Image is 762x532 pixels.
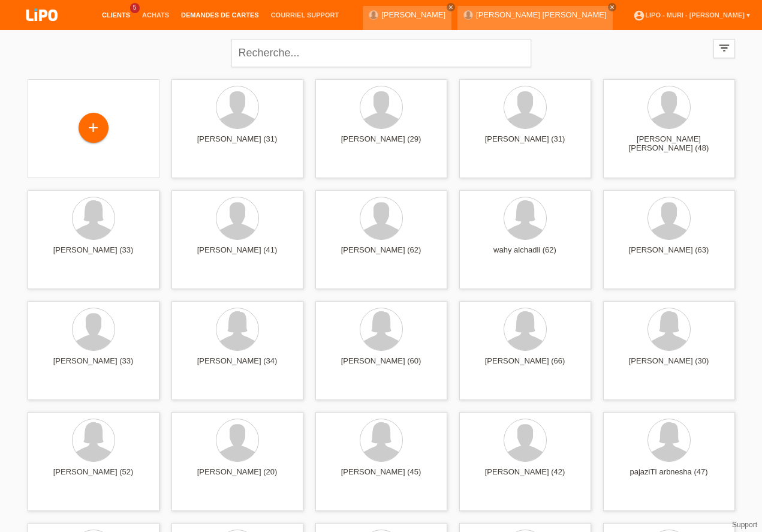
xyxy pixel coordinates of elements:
[325,467,438,486] div: [PERSON_NAME] (45)
[130,3,140,13] span: 5
[181,467,294,486] div: [PERSON_NAME] (20)
[325,245,438,265] div: [PERSON_NAME] (62)
[181,134,294,154] div: [PERSON_NAME] (31)
[136,11,175,19] a: Achats
[12,25,72,34] a: LIPO pay
[469,356,582,375] div: [PERSON_NAME] (66)
[613,134,725,154] div: [PERSON_NAME] [PERSON_NAME] (48)
[469,134,582,154] div: [PERSON_NAME] (31)
[79,118,108,138] div: Enregistrer le client
[325,134,438,154] div: [PERSON_NAME] (29)
[96,11,136,19] a: Clients
[381,10,445,19] a: [PERSON_NAME]
[613,245,725,265] div: [PERSON_NAME] (63)
[613,467,725,486] div: pajaziTI arbnesha (47)
[448,4,454,10] i: close
[609,4,615,10] i: close
[37,245,150,265] div: [PERSON_NAME] (33)
[469,467,582,486] div: [PERSON_NAME] (42)
[718,41,731,55] i: filter_list
[469,245,582,265] div: wahy alchadli (62)
[627,11,756,19] a: account_circleLIPO - Muri - [PERSON_NAME] ▾
[37,467,150,486] div: [PERSON_NAME] (52)
[447,3,455,11] a: close
[265,11,345,19] a: Courriel Support
[613,356,725,375] div: [PERSON_NAME] (30)
[325,356,438,375] div: [PERSON_NAME] (60)
[175,11,265,19] a: Demandes de cartes
[732,521,757,529] a: Support
[476,10,606,19] a: [PERSON_NAME] [PERSON_NAME]
[633,10,645,22] i: account_circle
[181,245,294,265] div: [PERSON_NAME] (41)
[608,3,616,11] a: close
[231,39,531,67] input: Recherche...
[181,356,294,375] div: [PERSON_NAME] (34)
[37,356,150,375] div: [PERSON_NAME] (33)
